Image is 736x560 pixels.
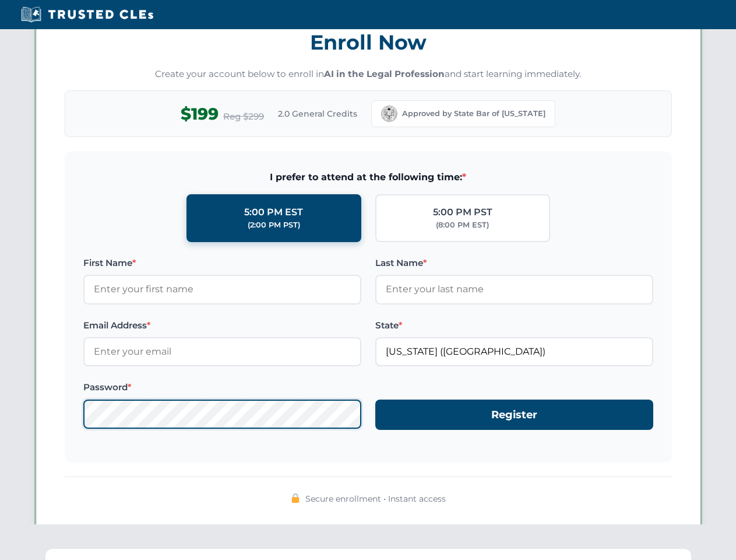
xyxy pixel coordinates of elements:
button: Register [375,400,653,430]
span: $199 [181,101,219,127]
span: Approved by State Bar of [US_STATE] [402,108,545,120]
input: Enter your first name [83,275,361,304]
span: Reg $299 [223,110,264,124]
label: State [375,318,653,332]
h3: Enroll Now [65,24,672,61]
label: First Name [83,256,361,270]
input: Enter your email [83,337,361,366]
label: Email Address [83,318,361,332]
div: 5:00 PM EST [244,205,303,220]
span: Secure enrollment • Instant access [305,492,446,505]
div: 5:00 PM PST [433,205,492,220]
p: Create your account below to enroll in and start learning immediately. [65,68,672,81]
span: I prefer to attend at the following time: [83,170,653,185]
img: California Bar [381,106,397,122]
label: Last Name [375,256,653,270]
img: Trusted CLEs [17,6,157,23]
div: (2:00 PM PST) [248,219,300,231]
label: Password [83,380,361,394]
span: 2.0 General Credits [278,107,357,120]
input: Enter your last name [375,275,653,304]
input: California (CA) [375,337,653,366]
img: 🔒 [291,494,300,503]
strong: AI in the Legal Profession [324,68,445,79]
div: (8:00 PM EST) [436,219,489,231]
